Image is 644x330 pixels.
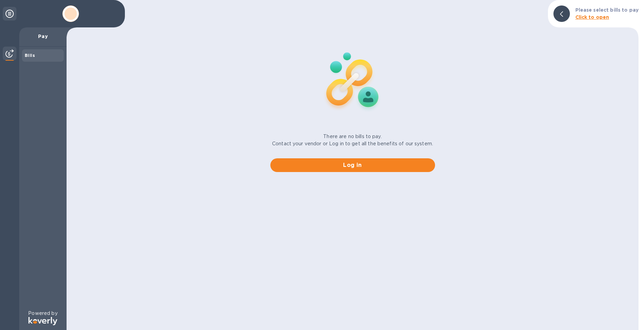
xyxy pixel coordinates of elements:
[25,53,35,58] b: Bills
[575,14,609,20] b: Click to open
[28,317,57,325] img: Logo
[25,33,61,40] p: Pay
[270,158,435,172] button: Log in
[276,161,430,169] span: Log in
[28,310,57,317] p: Powered by
[272,133,433,147] p: There are no bills to pay. Contact your vendor or Log in to get all the benefits of our system.
[575,7,639,13] b: Please select bills to pay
